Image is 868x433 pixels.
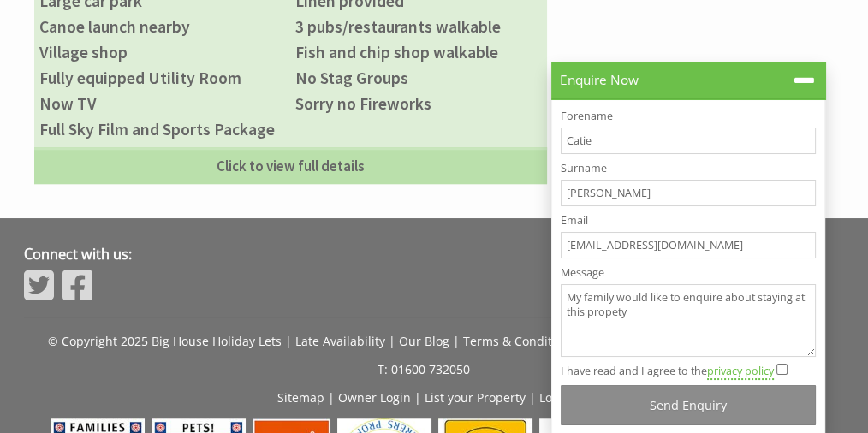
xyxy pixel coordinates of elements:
li: Now TV [34,91,290,116]
span: | [453,333,460,349]
a: Login [539,389,570,406]
li: 3 pubs/restaurants walkable [290,14,546,39]
li: Village shop [34,39,290,65]
a: Late Availability [295,333,385,349]
img: Facebook [62,268,92,302]
li: Full Sky Film and Sports Package [34,116,290,142]
span: | [529,389,536,406]
span: | [389,333,395,349]
li: No Stag Groups [290,65,546,91]
label: Forename [561,109,816,123]
img: Twitter [24,268,54,302]
p: Enquire Now [560,71,817,89]
a: Terms & Conditions [463,333,576,349]
input: Email Address [561,232,816,258]
span: | [414,389,421,406]
li: Fully equipped Utility Room [34,65,290,91]
a: List your Property [425,389,526,406]
a: Owner Login [338,389,411,406]
label: I have read and I agree to the [561,364,774,378]
a: Click to view full details [34,147,547,184]
a: © Copyright 2025 Big House Holiday Lets [48,333,282,349]
a: T: 01600 732050 [378,361,470,377]
li: Sorry no Fireworks [290,91,546,116]
a: Our Blog [399,333,449,349]
button: Send Enquiry [561,385,816,425]
li: Fish and chip shop walkable [290,39,546,65]
label: Message [561,265,816,280]
input: Forename [561,128,816,154]
span: | [328,389,335,406]
span: | [285,333,292,349]
label: Email [561,213,816,228]
label: Surname [561,161,816,175]
li: Canoe launch nearby [34,14,290,39]
a: privacy policy [707,364,774,380]
input: Surname [561,180,816,206]
h3: Connect with us: [24,245,568,264]
a: Sitemap [277,389,324,406]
